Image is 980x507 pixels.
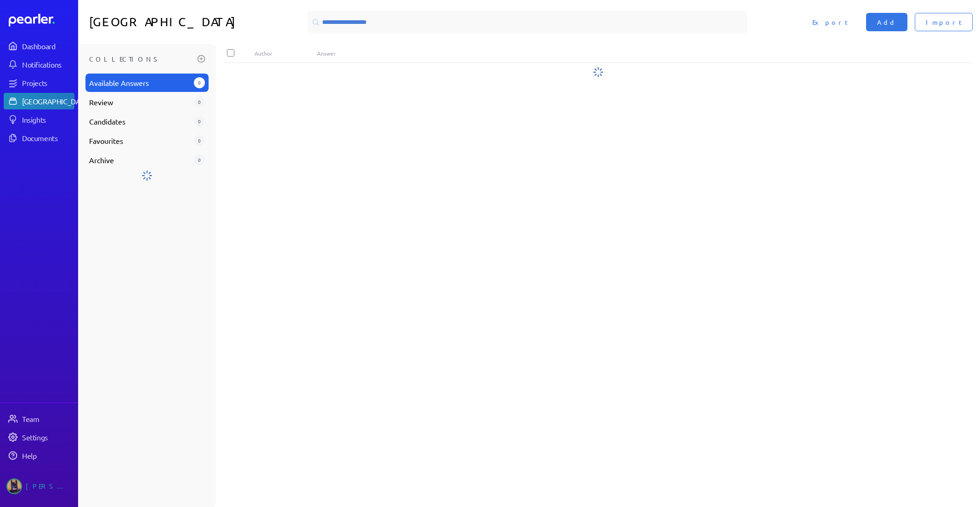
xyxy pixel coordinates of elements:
[89,51,194,66] h3: Collections
[915,13,973,31] button: Import
[4,74,74,91] a: Projects
[4,93,74,109] a: [GEOGRAPHIC_DATA]
[4,56,74,73] a: Notifications
[9,14,74,27] a: Dashboard
[4,38,74,54] a: Dashboard
[877,17,896,27] span: Add
[4,447,74,464] a: Help
[194,135,205,146] div: 0
[89,77,190,88] span: Available Answers
[89,97,190,108] span: Review
[4,475,74,498] a: Tung Nguyen's photo[PERSON_NAME]
[4,111,74,128] a: Insights
[22,60,74,69] div: Notifications
[194,154,205,165] div: 0
[22,133,74,142] div: Documents
[22,41,74,51] div: Dashboard
[194,116,205,127] div: 0
[866,13,907,31] button: Add
[194,77,205,88] div: 0
[22,451,74,460] div: Help
[89,154,190,165] span: Archive
[89,11,304,33] h1: [GEOGRAPHIC_DATA]
[317,50,941,57] div: Answer
[22,433,74,442] div: Settings
[26,479,72,494] div: [PERSON_NAME]
[89,135,190,146] span: Favourites
[926,17,962,27] span: Import
[22,97,91,106] div: [GEOGRAPHIC_DATA]
[22,78,74,87] div: Projects
[4,130,74,146] a: Documents
[6,479,22,494] img: Tung Nguyen
[812,17,848,27] span: Export
[4,429,74,445] a: Settings
[4,410,74,427] a: Team
[194,97,205,108] div: 0
[22,414,74,423] div: Team
[255,50,317,57] div: Author
[89,116,190,127] span: Candidates
[801,13,859,31] button: Export
[22,115,74,124] div: Insights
